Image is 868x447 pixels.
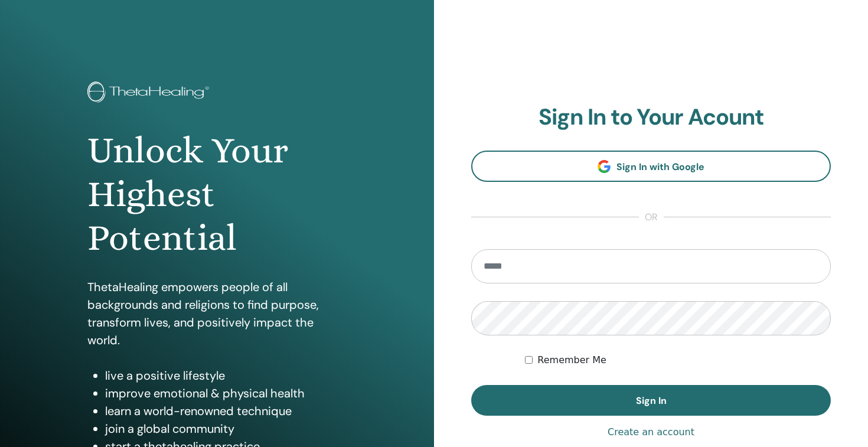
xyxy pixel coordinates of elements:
li: join a global community [105,420,347,438]
span: Sign In with Google [616,161,704,173]
li: learn a world-renowned technique [105,402,347,420]
a: Create an account [608,425,694,439]
span: or [639,210,664,224]
a: Sign In with Google [471,151,831,182]
span: Sign In [636,394,667,407]
p: ThetaHealing empowers people of all backgrounds and religions to find purpose, transform lives, a... [87,278,347,349]
button: Sign In [471,385,831,416]
li: improve emotional & physical health [105,384,347,402]
label: Remember Me [537,353,606,367]
h2: Sign In to Your Acount [471,104,831,131]
h1: Unlock Your Highest Potential [87,129,347,260]
li: live a positive lifestyle [105,367,347,384]
div: Keep me authenticated indefinitely or until I manually logout [525,353,831,367]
